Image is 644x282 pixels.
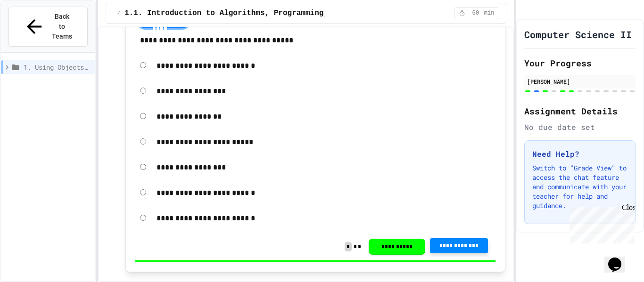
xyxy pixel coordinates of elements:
div: Chat with us now!Close [4,4,65,60]
h2: Assignment Details [524,105,636,118]
p: Switch to "Grade View" to access the chat feature and communicate with your teacher for help and ... [532,163,627,210]
iframe: chat widget [566,203,635,243]
h2: Your Progress [524,56,636,70]
span: 60 [468,9,483,17]
span: / [117,9,121,17]
div: No due date set [524,121,636,133]
span: 1. Using Objects and Methods [24,62,91,72]
span: 1.1. Introduction to Algorithms, Programming, and Compilers [124,8,392,19]
span: min [484,9,495,17]
div: [PERSON_NAME] [527,77,633,86]
span: Back to Teams [51,12,73,41]
h3: Need Help? [532,148,627,160]
iframe: chat widget [604,244,635,273]
h1: Computer Science II [524,28,632,41]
